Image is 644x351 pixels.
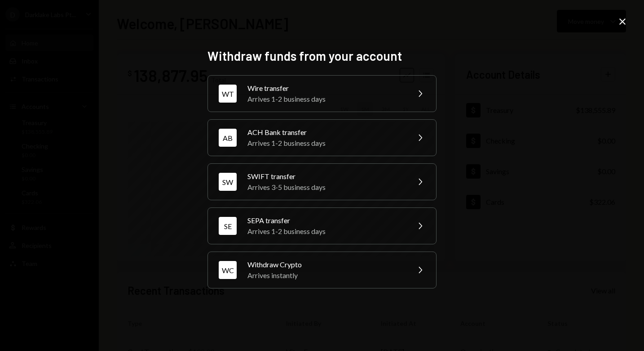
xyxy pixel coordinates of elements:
[247,270,404,281] div: Arrives instantly
[207,252,437,288] button: WCWithdraw CryptoArrives instantly
[219,129,237,147] div: AB
[207,47,437,65] h2: Withdraw funds from your account
[219,173,237,191] div: SW
[207,207,437,244] button: SESEPA transferArrives 1-2 business days
[207,163,437,200] button: SWSWIFT transferArrives 3-5 business days
[247,94,404,104] div: Arrives 1-2 business days
[207,119,437,156] button: ABACH Bank transferArrives 1-2 business days
[219,85,237,103] div: WT
[219,217,237,235] div: SE
[247,226,404,237] div: Arrives 1-2 business days
[247,215,404,226] div: SEPA transfer
[247,259,404,270] div: Withdraw Crypto
[207,75,437,112] button: WTWire transferArrives 1-2 business days
[247,171,404,182] div: SWIFT transfer
[247,138,404,148] div: Arrives 1-2 business days
[247,83,404,94] div: Wire transfer
[247,182,404,193] div: Arrives 3-5 business days
[247,127,404,138] div: ACH Bank transfer
[219,261,237,279] div: WC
